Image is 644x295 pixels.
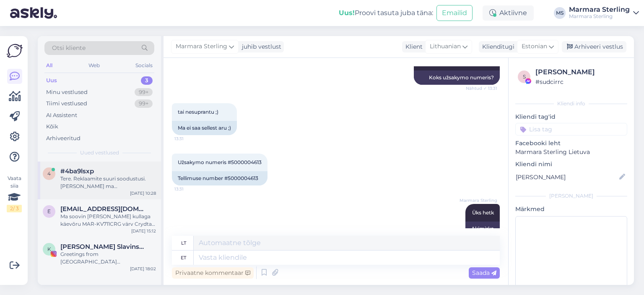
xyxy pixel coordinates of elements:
[7,43,23,59] img: Askly Logo
[523,73,526,80] span: s
[135,99,153,108] div: 99+
[172,267,254,279] div: Privaatne kommentaar
[172,121,237,135] div: Ma ei saa sellest aru ;)
[414,70,500,85] div: Koks užsakymo numeris?
[174,136,206,142] span: 13:31
[522,42,547,51] span: Estonian
[515,139,627,148] p: Facebooki leht
[535,77,625,86] div: # sudcirrc
[46,111,77,120] div: AI Assistent
[466,85,497,91] span: Nähtud ✓ 13:31
[460,197,497,204] span: Marmara Sterling
[516,172,618,182] input: Lisa nimi
[535,67,625,77] div: [PERSON_NAME]
[47,246,51,252] span: K
[172,171,267,185] div: Tellimuse number #5000004613
[130,266,156,272] div: [DATE] 18:02
[181,236,186,250] div: lt
[46,88,88,97] div: Minu vestlused
[515,160,627,169] p: Kliendi nimi
[569,13,630,20] div: Marmara Sterling
[87,60,101,71] div: Web
[554,7,566,19] div: MS
[141,76,153,85] div: 3
[7,205,22,212] div: 2 / 3
[60,175,156,190] div: Tere. Reklaamite suuri soodustusi. [PERSON_NAME] ma [PERSON_NAME] kategooria?
[176,42,227,51] span: Marmara Sterling
[569,6,630,13] div: Marmara Sterling
[569,6,639,20] a: Marmara SterlingMarmara Sterling
[515,148,627,157] p: Marmara Sterling Lietuva
[60,205,148,213] span: eevakook@hotmail.ee
[178,109,218,115] span: tai nesuprantu ;)
[46,134,80,143] div: Arhiveeritud
[178,159,262,165] span: Užsakymo numeris #5000004613
[339,9,355,17] b: Uus!
[60,213,156,228] div: Ma soovin [PERSON_NAME] kullaga käevõru MAR-KV711CRG värv Crydtal. Kuid ma [PERSON_NAME] tööl ja ...
[60,251,156,266] div: Greetings from [GEOGRAPHIC_DATA] [PERSON_NAME] (from [GEOGRAPHIC_DATA]🇱🇹). I was thinking… I woul...
[47,208,51,214] span: e
[80,149,119,157] span: Uued vestlused
[472,209,494,216] span: Üks hetk
[515,123,627,136] input: Lisa tag
[130,190,156,196] div: [DATE] 10:28
[44,60,54,71] div: All
[46,123,58,131] div: Kõik
[7,175,22,212] div: Vaata siia
[515,205,627,214] p: Märkmed
[562,41,626,52] div: Arhiveeri vestlus
[515,192,627,200] div: [PERSON_NAME]
[479,42,514,51] div: Klienditugi
[430,42,461,51] span: Lithuanian
[46,99,87,108] div: Tiimi vestlused
[174,186,206,192] span: 13:31
[515,100,627,107] div: Kliendi info
[47,170,51,177] span: 4
[60,167,94,175] span: #4ba9lsxp
[465,222,500,236] div: Akimirka
[472,269,496,277] span: Saada
[60,243,148,251] span: Karolina Kriukelytė Slavinskienė
[339,8,433,18] div: Proovi tasuta juba täna:
[436,5,473,21] button: Emailid
[131,228,156,234] div: [DATE] 15:12
[181,251,186,265] div: et
[515,112,627,121] p: Kliendi tag'id
[239,42,281,51] div: juhib vestlust
[135,88,153,97] div: 99+
[402,42,423,51] div: Klient
[134,60,154,71] div: Socials
[483,5,534,21] div: Aktiivne
[52,44,86,52] span: Otsi kliente
[46,76,57,85] div: Uus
